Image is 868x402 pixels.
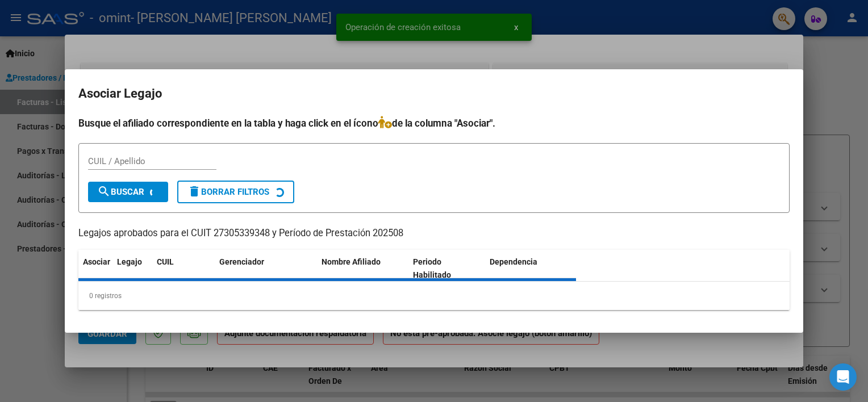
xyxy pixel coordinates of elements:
datatable-header-cell: Nombre Afiliado [317,250,408,287]
datatable-header-cell: Asociar [78,250,112,287]
span: Borrar Filtros [187,187,269,197]
span: Gerenciador [219,257,264,266]
datatable-header-cell: Dependencia [485,250,577,287]
p: Legajos aprobados para el CUIT 27305339348 y Período de Prestación 202508 [78,227,790,241]
span: Legajo [117,257,142,266]
mat-icon: delete [187,185,201,198]
h2: Asociar Legajo [78,83,790,104]
datatable-header-cell: CUIL [152,250,215,287]
button: Borrar Filtros [177,181,294,203]
mat-icon: search [97,185,111,198]
span: Asociar [83,257,110,266]
span: Dependencia [490,257,537,266]
span: Periodo Habilitado [413,257,451,279]
div: Open Intercom Messenger [829,363,857,391]
h4: Busque el afiliado correspondiente en la tabla y haga click en el ícono de la columna "Asociar". [78,116,790,131]
span: Nombre Afiliado [322,257,381,266]
span: Buscar [97,187,144,197]
datatable-header-cell: Legajo [112,250,152,287]
button: Buscar [88,182,168,202]
div: 0 registros [78,282,790,310]
span: CUIL [157,257,174,266]
datatable-header-cell: Periodo Habilitado [408,250,485,287]
datatable-header-cell: Gerenciador [215,250,317,287]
